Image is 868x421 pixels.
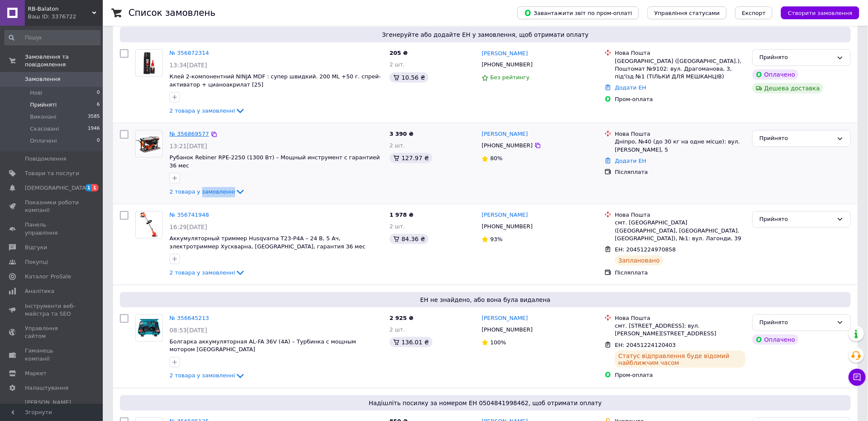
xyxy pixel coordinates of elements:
span: Повідомлення [25,155,66,163]
div: смт. [GEOGRAPHIC_DATA] ([GEOGRAPHIC_DATA], [GEOGRAPHIC_DATA]. [GEOGRAPHIC_DATA]), №1: вул. Лагонд... [615,219,746,242]
img: Фото товару [136,315,162,341]
span: 2 шт. [390,61,405,68]
div: Оплачено [752,69,799,80]
span: Нові [30,89,42,97]
div: Прийнято [760,53,833,62]
span: Показники роботи компанії [25,199,79,214]
span: Прийняті [30,101,57,109]
span: 2 товара у замовленні [170,188,235,195]
img: Фото товару [136,212,162,238]
span: 100% [490,339,506,346]
span: Гаманець компанії [25,347,79,362]
span: 6 [97,101,100,109]
span: 2 товара у замовленні [170,107,235,114]
div: Дешева доставка [752,83,823,93]
div: [PHONE_NUMBER] [480,59,534,70]
a: [PERSON_NAME] [482,314,528,322]
a: 2 товара у замовленні [170,269,245,276]
a: Фото товару [135,130,163,158]
span: 1 [92,184,98,191]
a: [PERSON_NAME] [482,130,528,138]
span: Згенеруйте або додайте ЕН у замовлення, щоб отримати оплату [123,30,847,39]
span: Управління статусами [654,10,720,16]
div: Нова Пошта [615,49,746,57]
span: Каталог ProSale [25,273,71,281]
a: Клей 2-компонентний NINJA MDF : супер швидкий. 200 ML +50 г. спрей-активатор + цианоакрилат [25] [170,73,381,88]
a: № 356645213 [170,315,209,321]
span: 3585 [88,113,100,121]
span: 13:21[DATE] [170,143,207,149]
span: 1 [85,184,92,191]
span: 2 шт. [390,223,405,230]
span: Надішліть посилку за номером ЕН 0504841998462, щоб отримати оплату [123,399,847,407]
span: 2 шт. [390,326,405,333]
div: Статус відправлення буде відомий найближчим часом [615,351,746,368]
span: [DEMOGRAPHIC_DATA] [25,184,88,192]
a: Рубанок Rebiner RPE-2250 (1300 Вт) – Мощный инструмент с гарантией 36 мес [170,154,380,169]
a: № 356741948 [170,212,209,218]
span: Виконані [30,113,57,121]
div: Післяплата [615,269,746,277]
span: 80% [490,155,503,161]
a: [PERSON_NAME] [482,211,528,219]
button: Управління статусами [647,6,727,19]
a: Аккумуляторный триммер Husqvarna T23-P4A – 24 В, 5 Ач, электротриммер Хускварна, [GEOGRAPHIC_DATA... [170,235,366,250]
a: 2 товара у замовленні [170,107,245,114]
div: Прийнято [760,215,833,224]
div: [PHONE_NUMBER] [480,140,534,151]
a: [PERSON_NAME] [482,50,528,58]
span: 0 [97,137,100,145]
a: № 356872314 [170,50,209,56]
span: Завантажити звіт по пром-оплаті [524,9,632,17]
span: Панель управління [25,221,79,236]
span: ЕН: 20451224120403 [615,342,676,348]
img: Фото товару [136,51,162,75]
div: Нова Пошта [615,314,746,322]
span: Маркет [25,370,47,377]
span: 08:53[DATE] [170,327,207,334]
span: Експорт [742,10,766,16]
input: Пошук [4,30,101,45]
span: 0 [97,89,100,97]
span: 2 925 ₴ [390,315,414,321]
span: Налаштування [25,384,69,392]
span: 2 шт. [390,142,405,149]
div: Післяплата [615,168,746,176]
a: Фото товару [135,211,163,239]
a: 2 товара у замовленні [170,188,245,195]
span: 2 товара у замовленні [170,269,235,276]
span: 93% [490,236,503,242]
div: 84.36 ₴ [390,234,429,244]
div: Нова Пошта [615,130,746,138]
span: ЕН: 20451224970858 [615,246,676,253]
span: 1 978 ₴ [390,212,414,218]
span: Замовлення та повідомлення [25,53,103,69]
a: Створити замовлення [773,9,859,16]
span: Інструменти веб-майстра та SEO [25,302,79,318]
span: Товари та послуги [25,170,79,177]
div: 136.01 ₴ [390,337,433,347]
span: 13:34[DATE] [170,62,207,69]
a: Фото товару [135,314,163,342]
div: Прийнято [760,134,833,143]
div: Прийнято [760,318,833,327]
button: Чат з покупцем [849,369,866,386]
div: 10.56 ₴ [390,72,429,83]
a: Болгарка аккумуляторная AL-FA 36V (4А) – Турбинка с мощным мотором [GEOGRAPHIC_DATA] [170,338,356,353]
a: Додати ЕН [615,158,646,164]
div: Дніпро, №40 (до 30 кг на одне місце): вул. [PERSON_NAME], 5 [615,138,746,153]
span: Створити замовлення [788,10,853,16]
div: Оплачено [752,334,799,345]
span: Замовлення [25,75,60,83]
img: Фото товару [136,135,162,153]
span: Без рейтингу [490,74,530,81]
h1: Список замовлень [128,8,215,18]
div: [PHONE_NUMBER] [480,324,534,335]
button: Експорт [735,6,773,19]
span: Покупці [25,258,48,266]
div: смт. [STREET_ADDRESS]: вул. [PERSON_NAME][STREET_ADDRESS] [615,322,746,337]
div: [PHONE_NUMBER] [480,221,534,232]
